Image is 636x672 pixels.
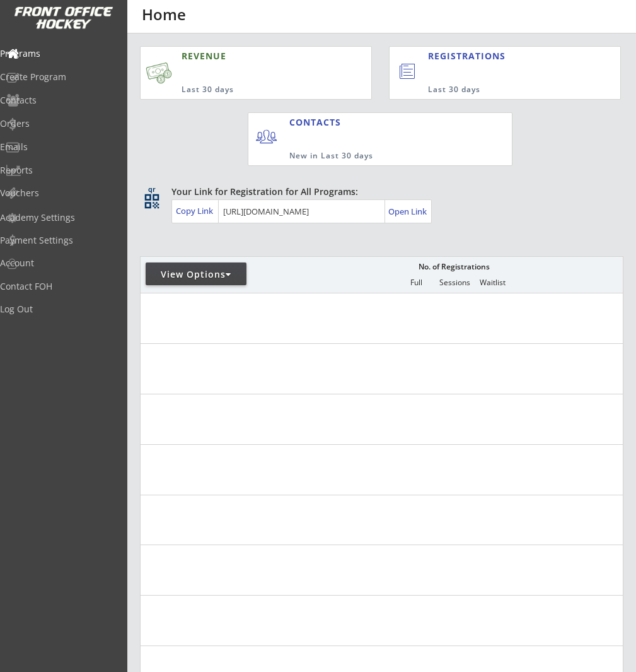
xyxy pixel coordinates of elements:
[436,278,473,287] div: Sessions
[428,85,569,95] div: Last 30 days
[397,278,435,287] div: Full
[415,262,493,271] div: No. of Registrations
[473,278,511,287] div: Waitlist
[289,116,347,129] div: CONTACTS
[388,206,428,217] div: Open Link
[428,50,565,62] div: REGISTRATIONS
[142,192,161,211] button: qr_code
[171,186,584,198] div: Your Link for Registration for All Programs:
[182,85,314,95] div: Last 30 days
[388,203,428,220] a: Open Link
[289,151,453,162] div: New in Last 30 days
[144,186,159,194] div: qr
[146,268,246,281] div: View Options
[182,50,314,62] div: REVENUE
[176,205,216,216] div: Copy Link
